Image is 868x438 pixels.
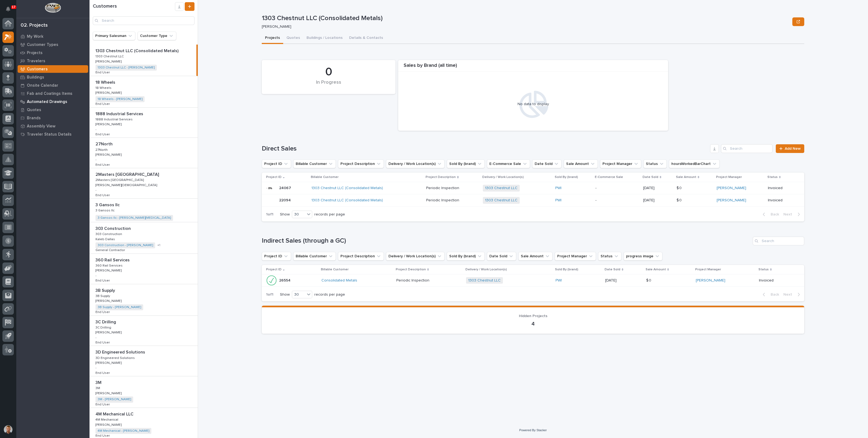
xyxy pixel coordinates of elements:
[321,278,357,283] a: Consolidated Metals
[90,199,198,222] a: 3 Gansos llc3 Gansos llc 3 Gansos llc3 Gansos llc 3 Gansos llc - [PERSON_NAME][MEDICAL_DATA]
[262,274,804,286] tr: 2655426554 Consolidated Metals Periodic InspectionPeriodic Inspection 1303 Chestnut LLC PWI [DATE...
[321,267,349,273] p: Billable Customer
[283,33,303,44] button: Quotes
[95,390,123,395] p: [PERSON_NAME]
[95,90,123,95] p: [PERSON_NAME]
[95,101,111,106] p: End User
[90,138,198,168] a: 27North27North 27North27North [PERSON_NAME][PERSON_NAME] -End UserEnd User
[95,330,123,334] p: [PERSON_NAME]
[346,33,386,44] button: Details & Contacts
[600,159,641,168] button: Project Manager
[27,99,67,104] p: Automated Drawings
[598,252,621,261] button: Status
[16,122,90,130] a: Assembly View
[643,159,667,168] button: Status
[676,185,683,190] p: $ 0
[468,278,501,283] a: 1303 Chestnut LLC
[485,186,518,190] a: 1303 Chestnut LLC
[95,422,123,427] p: [PERSON_NAME]
[16,65,90,73] a: Customers
[95,268,123,273] p: [PERSON_NAME]
[646,277,652,283] p: $ 0
[767,292,779,297] span: Back
[519,314,547,318] span: Hidden Projects
[95,70,111,74] p: End User
[781,212,804,217] button: Next
[95,278,111,283] p: End User
[90,76,198,108] a: 18 Wheels18 Wheels 18 Wheels18 Wheels [PERSON_NAME][PERSON_NAME] 18 Wheels - [PERSON_NAME] End Us...
[447,159,485,168] button: Sold By (brand)
[90,346,198,376] a: 3D Engineered Solutions3D Engineered Solutions 3D Engineered Solutions3D Engineered Solutions [PE...
[280,212,290,217] p: Show
[676,174,696,180] p: Sale Amount
[279,197,292,203] p: 22094
[555,186,561,190] a: PWI
[95,385,101,390] p: 3M
[2,424,14,435] button: users-avatar
[95,117,134,121] p: 1888 Industrial Services
[268,321,798,327] p: 4
[555,174,578,180] p: Sold By (brand)
[90,316,198,346] a: 3C Drilling3C Drilling 3C Drilling3C Drilling [PERSON_NAME][PERSON_NAME] -End UserEnd User
[27,42,58,47] p: Customer Types
[396,277,430,283] p: Periodic Inspection
[90,284,198,316] a: 3B Supply3B Supply 3B Supply3B Supply [PERSON_NAME][PERSON_NAME] 3B Supply - [PERSON_NAME] End Us...
[721,144,773,153] input: Search
[27,116,41,121] p: Brands
[138,32,176,40] button: Customer Type
[95,309,111,314] p: End User
[426,174,456,180] p: Project Description
[95,110,144,117] p: 1888 Industrial Services
[696,278,725,283] a: [PERSON_NAME]
[262,288,278,301] p: 1 of 1
[12,5,15,9] p: 17
[95,54,125,58] p: 1303 Chestnut LLC
[262,182,804,194] tr: 2406724067 1303 Chestnut LLC (Consolidated Metals) Periodic InspectionPeriodic Inspection 1303 Ch...
[643,186,672,190] p: [DATE]
[555,252,596,261] button: Project Manager
[624,252,662,261] button: progress image
[95,318,117,325] p: 3C Drilling
[646,267,666,273] p: Sale Amount
[781,292,804,297] button: Next
[95,47,180,54] p: 1303 Chestnut LLC (Consolidated Metals)
[426,185,460,190] p: Periodic Inspection
[95,274,97,278] p: -
[95,147,109,152] p: 27North
[21,23,48,29] div: 02. Projects
[7,7,14,15] div: Notifications17
[95,287,116,293] p: 3B Supply
[95,340,111,345] p: End User
[98,66,155,70] a: 1303 Chestnut LLC - [PERSON_NAME]
[271,80,386,91] div: In Progress
[95,360,123,365] p: [PERSON_NAME]
[95,366,97,370] p: -
[2,3,14,15] button: Notifications
[767,212,779,217] span: Back
[753,237,804,245] input: Search
[95,192,111,197] p: End User
[758,292,781,297] button: Back
[16,130,90,138] a: Traveler Status Details
[95,411,135,417] p: 4M Mechanical LLC
[95,370,111,375] p: End User
[95,171,160,177] p: 2Masters [GEOGRAPHIC_DATA]
[95,336,97,340] p: -
[783,212,795,217] span: Next
[95,247,126,252] p: General Contractor
[314,292,345,297] p: records per page
[95,263,124,268] p: 360 Rail Services
[95,59,123,64] p: [PERSON_NAME]
[27,67,48,72] p: Customers
[90,254,198,284] a: 360 Rail Services360 Rail Services 360 Rail Services360 Rail Services [PERSON_NAME][PERSON_NAME] ...
[292,212,305,217] div: 30
[482,174,524,180] p: Delivery / Work Location(s)
[262,14,790,22] p: 1303 Chestnut LLC (Consolidated Metals)
[95,433,111,438] p: End User
[98,216,171,220] a: 3 Gansos llc - [PERSON_NAME][MEDICAL_DATA]
[95,128,97,132] p: -
[95,177,145,182] p: 2Masters [GEOGRAPHIC_DATA]
[16,49,90,57] a: Projects
[95,298,123,303] p: [PERSON_NAME]
[758,267,769,273] p: Status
